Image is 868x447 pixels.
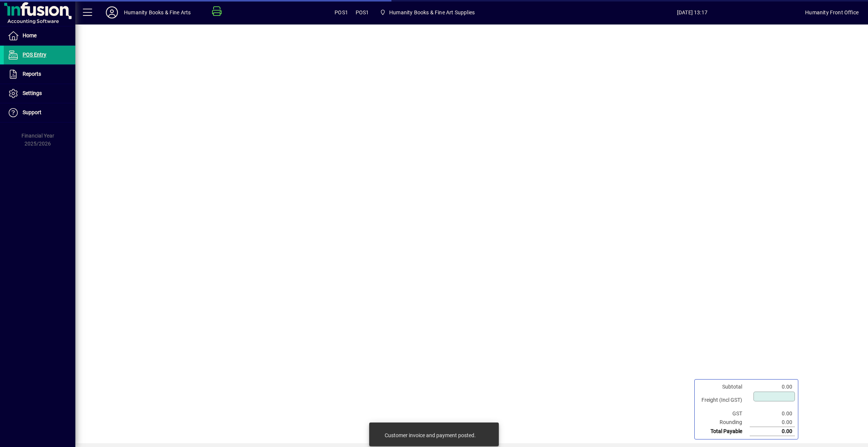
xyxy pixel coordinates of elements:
div: Humanity Front Office [805,6,859,18]
td: 0.00 [750,427,795,436]
span: Settings [23,90,42,96]
td: Total Payable [698,427,750,436]
span: Support [23,109,41,115]
td: Rounding [698,418,750,427]
span: Home [23,32,37,38]
span: POS1 [356,6,369,18]
span: Humanity Books & Fine Art Supplies [377,6,478,19]
td: 0.00 [750,418,795,427]
td: Freight (Incl GST) [698,391,750,409]
span: POS1 [335,6,348,18]
a: Reports [4,65,75,84]
button: Profile [100,6,124,19]
td: Subtotal [698,383,750,391]
span: Reports [23,71,41,77]
td: GST [698,409,750,418]
a: Settings [4,84,75,103]
a: Support [4,103,75,122]
td: 0.00 [750,409,795,418]
a: Home [4,26,75,45]
span: [DATE] 13:17 [579,6,805,18]
div: Humanity Books & Fine Arts [124,6,191,18]
span: POS Entry [23,52,46,58]
span: Humanity Books & Fine Art Supplies [389,6,475,18]
div: Customer invoice and payment posted. [385,432,476,439]
td: 0.00 [750,383,795,391]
